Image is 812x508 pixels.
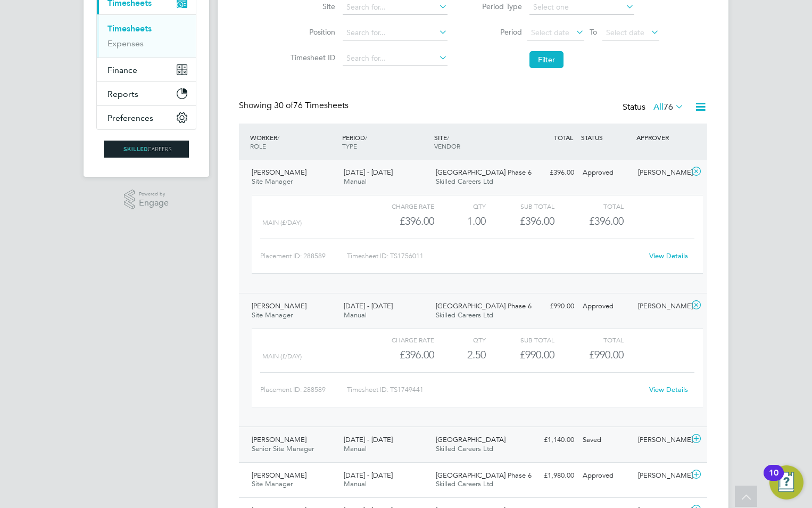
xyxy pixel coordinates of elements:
span: Site Manager [252,479,293,488]
div: STATUS [578,128,634,147]
span: [DATE] - [DATE] [344,168,393,177]
button: Preferences [97,106,196,129]
span: [PERSON_NAME] [252,471,306,480]
div: Showing [239,100,351,111]
span: [GEOGRAPHIC_DATA] Phase 6 [436,471,532,480]
div: £1,980.00 [523,467,578,485]
a: Timesheets [107,23,152,34]
a: View Details [649,385,688,394]
img: skilledcareers-logo-retina.png [104,141,189,158]
span: TYPE [342,142,357,150]
div: SITE [432,128,524,155]
div: Total [554,200,623,212]
div: Total [554,333,623,346]
span: VENDOR [434,142,460,150]
div: 2.50 [434,346,486,364]
div: Timesheet ID: TS1756011 [347,248,642,265]
span: £990.00 [589,348,624,361]
div: Status [623,100,686,115]
input: Search for... [343,26,448,40]
a: Expenses [107,38,144,48]
span: TOTAL [554,133,573,142]
div: Placement ID: 288589 [260,381,347,398]
span: [PERSON_NAME] [252,301,306,310]
span: [GEOGRAPHIC_DATA] Phase 6 [436,168,532,177]
span: Manual [344,479,367,488]
div: PERIOD [339,128,432,155]
span: Manual [344,177,367,186]
a: Go to home page [96,141,196,158]
a: View Details [649,251,688,260]
span: [PERSON_NAME] [252,168,306,177]
div: [PERSON_NAME] [634,431,689,449]
div: £396.00 [366,212,434,230]
input: Search for... [343,51,448,66]
span: Finance [107,65,137,75]
div: QTY [434,200,486,212]
span: / [447,133,449,142]
span: Manual [344,310,367,319]
span: To [586,25,600,39]
label: All [653,102,684,112]
span: / [365,133,367,142]
span: Skilled Careers Ltd [436,310,493,319]
div: [PERSON_NAME] [634,298,689,315]
a: Powered byEngage [124,190,169,210]
label: Position [287,27,335,37]
div: [PERSON_NAME] [634,164,689,182]
div: £396.00 [523,164,578,182]
span: Senior Site Manager [252,444,314,453]
span: £396.00 [589,215,624,227]
span: [DATE] - [DATE] [344,435,393,444]
div: APPROVER [634,128,689,147]
span: Select date [531,28,569,37]
span: Main (£/day) [262,353,302,360]
button: Reports [97,82,196,105]
div: £990.00 [523,298,578,315]
span: Site Manager [252,310,293,319]
span: Engage [139,199,169,208]
div: Placement ID: 288589 [260,248,347,265]
span: Powered by [139,190,169,199]
span: Skilled Careers Ltd [436,479,493,488]
div: £396.00 [486,212,554,230]
div: Approved [578,467,634,485]
div: 1.00 [434,212,486,230]
div: Saved [578,431,634,449]
span: [PERSON_NAME] [252,435,306,444]
div: Timesheets [97,14,196,58]
span: Skilled Careers Ltd [436,444,493,453]
div: 10 [769,473,778,487]
span: [DATE] - [DATE] [344,471,393,480]
span: / [277,133,279,142]
div: Charge rate [366,333,434,346]
label: Site [287,2,335,11]
button: Filter [529,51,564,68]
span: Main (£/day) [262,219,302,226]
span: Reports [107,89,138,99]
div: Approved [578,298,634,315]
button: Open Resource Center, 10 new notifications [769,465,803,499]
div: £396.00 [366,346,434,364]
label: Timesheet ID [287,53,335,62]
span: 30 of [274,100,293,111]
span: Preferences [107,113,153,123]
div: Sub Total [486,333,554,346]
span: 76 Timesheets [274,100,349,111]
div: WORKER [247,128,339,155]
span: [DATE] - [DATE] [344,301,393,310]
div: £990.00 [486,346,554,364]
div: Approved [578,164,634,182]
div: Sub Total [486,200,554,212]
div: £1,140.00 [523,431,578,449]
div: QTY [434,333,486,346]
button: Finance [97,58,196,81]
label: Period Type [474,2,522,11]
div: Charge rate [366,200,434,212]
div: Timesheet ID: TS1749441 [347,381,642,398]
div: [PERSON_NAME] [634,467,689,485]
span: Site Manager [252,177,293,186]
span: 76 [664,102,673,112]
span: Manual [344,444,367,453]
span: Select date [606,28,644,37]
